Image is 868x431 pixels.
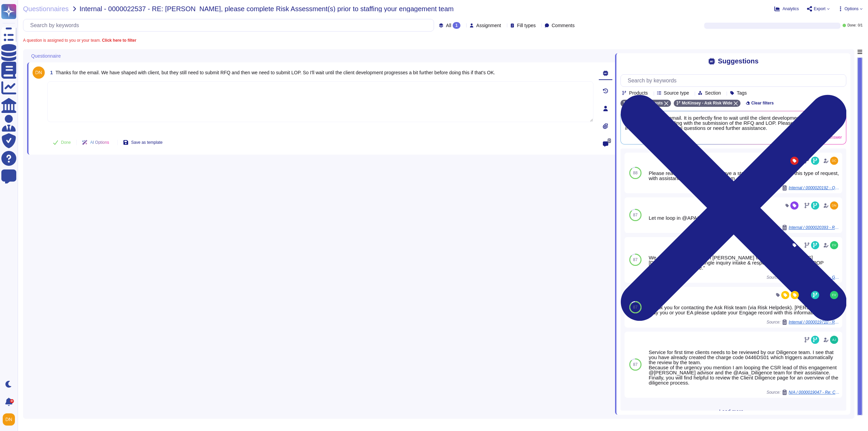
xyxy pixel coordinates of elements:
[783,7,799,11] span: Analytics
[858,24,863,27] span: 0 / 1
[633,305,637,309] span: 87
[830,336,838,344] img: user
[446,23,451,28] span: All
[845,7,859,11] span: Options
[633,258,637,262] span: 87
[633,171,637,175] span: 88
[47,136,76,149] button: Done
[830,201,838,210] img: user
[27,19,434,31] input: Search by keywords
[552,23,575,28] span: Comments
[33,66,45,79] img: user
[31,54,61,58] span: Questionnaire
[47,70,53,75] span: 1
[633,213,637,217] span: 87
[633,363,637,367] span: 87
[90,140,109,144] span: AI Options
[118,136,168,149] button: Save as template
[476,23,501,28] span: Assignment
[620,409,846,414] span: Load more...
[789,390,840,394] span: N/A / 0000019047 - Re: CTW OCT Decision | Ministry of Civil Aviation RFP
[23,38,136,42] span: A question is assigned to you or your team.
[23,5,69,12] span: Questionnaires
[61,140,71,144] span: Done
[774,6,799,12] button: Analytics
[56,70,495,75] span: Thanks for the email. We have shaped with client, but they still need to submit RFQ and then we n...
[830,291,838,299] img: user
[131,140,163,144] span: Save as template
[624,75,846,86] input: Search by keywords
[80,5,454,12] span: Internal - 0000022537 - RE: [PERSON_NAME], please complete Risk Assessment(s) prior to staffing y...
[453,22,460,29] div: 1
[1,412,20,427] button: user
[10,399,14,403] div: 9+
[3,413,15,426] img: user
[101,38,136,43] b: Click here to filter
[847,24,856,27] span: Done:
[649,350,840,385] div: Service for first time clients needs to be reviewed by our Diligence team. I see that you have al...
[830,157,838,165] img: user
[814,7,826,11] span: Export
[517,23,536,28] span: Fill types
[830,241,838,249] img: user
[767,390,840,395] span: Source:
[608,138,611,143] span: 0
